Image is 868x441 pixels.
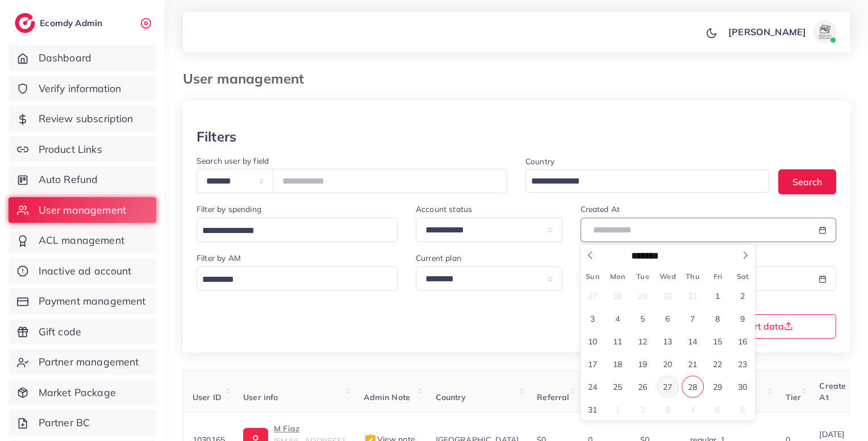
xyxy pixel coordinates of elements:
[9,288,156,314] a: Payment management
[682,376,704,398] span: August 28, 2025
[9,349,156,375] a: Partner management
[682,398,704,421] span: September 4, 2025
[183,70,313,87] h3: User management
[607,398,629,421] span: September 1, 2025
[9,380,156,406] a: Market Package
[707,376,729,398] span: August 29, 2025
[680,273,705,280] span: Thu
[655,273,680,280] span: Wed
[732,285,754,307] span: August 2, 2025
[632,398,654,421] span: September 2, 2025
[682,353,704,375] span: August 21, 2025
[607,353,629,375] span: August 18, 2025
[582,330,604,352] span: August 10, 2025
[581,273,606,280] span: Sun
[525,156,554,167] label: Country
[632,285,654,307] span: July 29, 2025
[39,51,91,65] span: Dashboard
[707,307,729,330] span: August 8, 2025
[9,136,156,163] a: Product Links
[197,218,398,242] div: Search for option
[582,307,604,330] span: August 3, 2025
[537,392,569,402] span: Referral
[632,376,654,398] span: August 26, 2025
[39,385,116,400] span: Market Package
[630,250,668,263] select: Month
[657,353,679,375] span: August 20, 2025
[707,353,729,375] span: August 22, 2025
[728,25,806,39] p: [PERSON_NAME]
[9,106,156,132] a: Review subscription
[9,45,156,71] a: Dashboard
[607,285,629,307] span: July 28, 2025
[9,410,156,436] a: Partner BC
[197,267,398,291] div: Search for option
[657,307,679,330] span: August 6, 2025
[9,76,156,102] a: Verify information
[632,353,654,375] span: August 19, 2025
[732,353,754,375] span: August 23, 2025
[582,376,604,398] span: August 24, 2025
[39,294,146,309] span: Payment management
[39,324,81,339] span: Gift code
[197,128,236,145] h3: Filters
[707,398,729,421] span: September 5, 2025
[416,252,461,264] label: Current plan
[632,330,654,352] span: August 12, 2025
[732,398,754,421] span: September 6, 2025
[682,285,704,307] span: July 31, 2025
[657,376,679,398] span: August 27, 2025
[813,20,836,43] img: avatar
[682,307,704,330] span: August 7, 2025
[525,169,769,193] div: Search for option
[39,142,102,157] span: Product Links
[690,314,837,339] button: Export data
[40,18,105,28] h2: Ecomdy Admin
[15,13,35,33] img: logo
[657,285,679,307] span: July 30, 2025
[582,285,604,307] span: July 27, 2025
[416,203,472,215] label: Account status
[197,203,261,215] label: Filter by spending
[669,250,704,261] input: Year
[9,227,156,253] a: ACL management
[582,398,604,421] span: August 31, 2025
[732,376,754,398] span: August 30, 2025
[39,111,133,126] span: Review subscription
[786,392,802,402] span: Tier
[9,197,156,223] a: User management
[243,392,278,402] span: User info
[274,422,345,435] p: M Fiaz
[682,330,704,352] span: August 14, 2025
[364,392,411,402] span: Admin Note
[732,307,754,330] span: August 9, 2025
[39,81,122,96] span: Verify information
[39,415,90,430] span: Partner BC
[630,273,655,280] span: Tue
[198,222,383,240] input: Search for option
[607,307,629,330] span: August 4, 2025
[39,355,139,369] span: Partner management
[605,273,630,280] span: Mon
[657,398,679,421] span: September 3, 2025
[607,376,629,398] span: August 25, 2025
[733,322,793,331] span: Export data
[197,252,241,264] label: Filter by AM
[707,330,729,352] span: August 15, 2025
[9,319,156,345] a: Gift code
[705,273,730,280] span: Fri
[732,330,754,352] span: August 16, 2025
[607,330,629,352] span: August 11, 2025
[197,155,269,167] label: Search user by field
[15,13,105,33] a: logoEcomdy Admin
[730,273,755,280] span: Sat
[527,173,754,190] input: Search for option
[632,307,654,330] span: August 5, 2025
[9,258,156,284] a: Inactive ad account
[198,271,383,289] input: Search for option
[707,285,729,307] span: August 1, 2025
[722,20,841,43] a: [PERSON_NAME]avatar
[657,330,679,352] span: August 13, 2025
[582,353,604,375] span: August 17, 2025
[9,167,156,193] a: Auto Refund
